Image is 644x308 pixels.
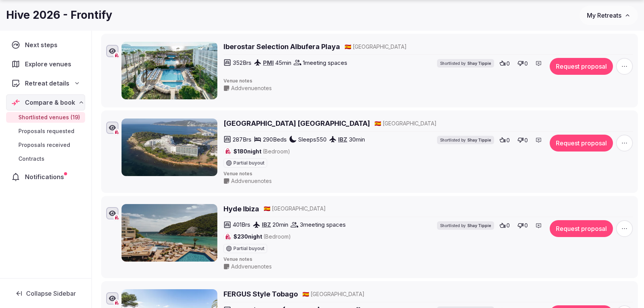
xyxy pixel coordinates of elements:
a: FERGUS Style Tobago [223,289,298,299]
span: 3 meeting spaces [300,221,346,229]
div: Shortlisted by [437,136,494,144]
span: 287 Brs [233,135,251,143]
span: Contracts [18,155,44,163]
span: Notifications [25,172,67,181]
button: Request proposal [550,220,613,237]
button: My Retreats [580,6,638,25]
a: Notifications [6,169,85,185]
button: 🇪🇸 [375,120,381,127]
span: (Bedroom) [263,148,290,155]
span: [GEOGRAPHIC_DATA] [353,43,407,51]
button: 0 [497,220,512,231]
span: [GEOGRAPHIC_DATA] [272,205,326,212]
a: PMI [263,59,274,66]
span: Collapse Sidebar [26,290,76,297]
span: 290 Beds [263,135,287,143]
div: Shortlisted by [437,221,494,230]
span: Next steps [25,40,61,49]
span: Proposals requested [18,127,74,135]
span: Compare & book [25,98,75,107]
span: $180 night [233,148,290,155]
button: 0 [515,135,530,145]
span: Venue notes [223,171,633,177]
span: Shay Tippie [467,223,491,228]
span: 0 [524,137,528,144]
button: 🇪🇸 [264,205,270,212]
span: 0 [506,60,510,68]
button: 0 [497,135,512,145]
span: Sleeps 550 [298,135,327,143]
a: Shortlisted venues (19) [6,112,85,123]
span: 🇪🇸 [264,205,270,212]
span: 0 [524,222,528,229]
span: [GEOGRAPHIC_DATA] [383,120,437,127]
a: Explore venues [6,56,85,72]
span: Add venue notes [231,177,272,185]
span: 20 min [273,221,288,229]
span: Partial buyout [233,161,264,165]
span: Shay Tippie [467,61,491,66]
button: 0 [497,58,512,69]
span: Venue notes [223,78,633,84]
img: Iberostar Selection Albufera Playa [122,42,217,99]
span: Shortlisted venues (19) [18,114,80,121]
span: [GEOGRAPHIC_DATA] [310,290,365,298]
span: Shay Tippie [467,137,491,143]
a: Next steps [6,37,85,53]
span: Partial buyout [233,246,264,251]
span: $230 night [233,233,291,240]
a: IBZ [262,221,271,228]
a: [GEOGRAPHIC_DATA] [GEOGRAPHIC_DATA] [223,119,370,128]
span: 352 Brs [233,59,251,67]
button: Request proposal [550,58,613,75]
span: Explore venues [25,59,74,69]
span: Add venue notes [231,84,272,92]
button: Request proposal [550,135,613,152]
span: 45 min [275,59,291,67]
span: 0 [506,222,510,229]
span: 0 [524,60,528,68]
span: 🇪🇸 [345,43,351,50]
span: 1 meeting spaces [303,59,347,67]
button: 🇪🇸 [302,290,309,298]
button: 🇪🇸 [345,43,351,51]
span: 🇪🇸 [302,291,309,297]
span: Venue notes [223,256,633,263]
button: 0 [515,220,530,231]
span: 401 Brs [233,221,250,229]
div: Shortlisted by [437,59,494,68]
img: Sol Beach House Ibiza [122,119,217,176]
a: IBZ [338,136,347,143]
a: Proposals requested [6,126,85,137]
a: Hyde Ibiza [223,204,259,214]
span: (Bedroom) [263,233,291,240]
button: Collapse Sidebar [6,285,85,302]
button: 0 [515,58,530,69]
span: 🇪🇸 [375,120,381,127]
span: My Retreats [587,12,621,19]
span: Add venue notes [231,263,272,270]
span: 0 [506,137,510,144]
a: Contracts [6,153,85,164]
span: 30 min [349,135,365,143]
a: Iberostar Selection Albufera Playa [223,42,340,51]
span: Retreat details [25,79,69,88]
a: Proposals received [6,140,85,150]
span: Proposals received [18,141,70,149]
h1: Hive 2026 - Frontify [6,8,112,23]
img: Hyde Ibiza [122,204,217,262]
